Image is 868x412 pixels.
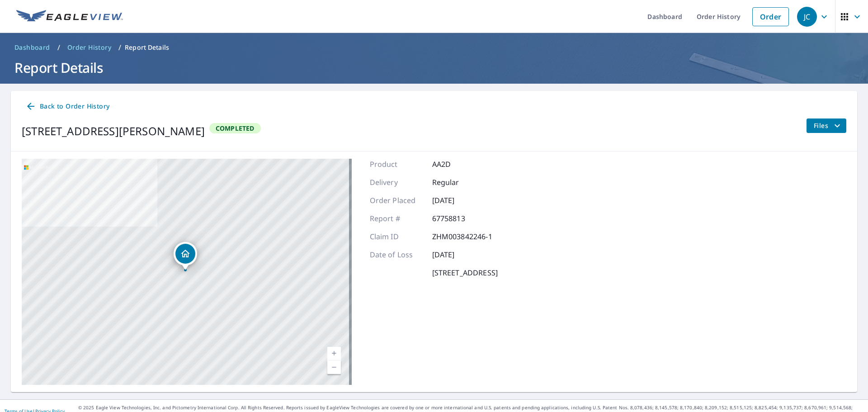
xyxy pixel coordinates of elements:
[16,10,123,24] img: EV Logo
[210,124,260,133] span: Completed
[370,159,424,170] p: Product
[432,249,486,260] p: [DATE]
[432,267,498,278] p: [STREET_ADDRESS]
[11,40,857,55] nav: breadcrumb
[432,177,486,188] p: Regular
[67,43,111,52] span: Order History
[22,123,205,139] div: [STREET_ADDRESS][PERSON_NAME]
[22,98,113,115] a: Back to Order History
[370,231,424,242] p: Claim ID
[11,58,857,77] h1: Report Details
[25,101,109,112] span: Back to Order History
[432,231,492,242] p: ZHM003842246-1
[370,195,424,206] p: Order Placed
[14,43,50,52] span: Dashboard
[432,213,486,224] p: 67758813
[797,7,817,27] div: JC
[125,43,169,52] p: Report Details
[370,249,424,260] p: Date of Loss
[57,42,60,53] li: /
[370,177,424,188] p: Delivery
[327,347,341,360] a: Current Level 17, Zoom In
[11,40,54,55] a: Dashboard
[752,7,789,26] a: Order
[814,120,843,131] span: Files
[118,42,121,53] li: /
[174,242,197,270] div: Dropped pin, building 1, Residential property, 2440 Upland Dr Burlington, WI 53105-9637
[432,195,486,206] p: [DATE]
[806,118,846,133] button: filesDropdownBtn-67758813
[327,360,341,374] a: Current Level 17, Zoom Out
[370,213,424,224] p: Report #
[432,159,486,170] p: AA2D
[64,40,115,55] a: Order History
